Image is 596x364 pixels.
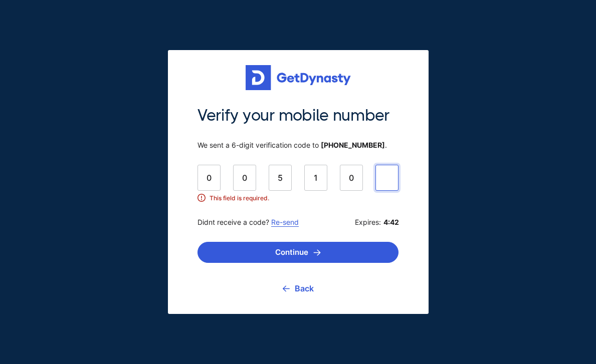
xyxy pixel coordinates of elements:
button: Continue [197,242,399,263]
span: Expires: [355,218,399,227]
span: We sent a 6-digit verification code to . [197,141,399,150]
b: 4:42 [383,218,399,227]
span: Verify your mobile number [197,105,399,126]
a: Re-send [271,218,299,226]
a: Back [283,276,314,301]
img: go back icon [283,285,290,292]
b: [PHONE_NUMBER] [321,141,385,149]
span: Didnt receive a code? [197,218,299,227]
span: This field is required. [210,194,399,203]
img: Get started for free with Dynasty Trust Company [246,65,351,90]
